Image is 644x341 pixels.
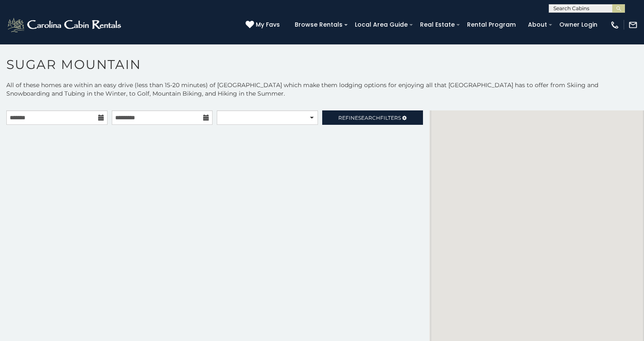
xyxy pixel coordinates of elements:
img: White-1-2.png [6,16,124,33]
a: Owner Login [555,18,602,31]
span: Search [358,115,380,121]
a: Rental Program [463,18,520,31]
img: phone-regular-white.png [610,20,619,30]
span: Refine Filters [338,115,401,121]
a: RefineSearchFilters [322,110,423,125]
a: About [524,18,551,31]
a: Real Estate [416,18,459,31]
a: My Favs [246,20,282,30]
a: Local Area Guide [351,18,412,31]
span: My Favs [256,20,280,29]
img: mail-regular-white.png [628,20,638,30]
a: Browse Rentals [290,18,347,31]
